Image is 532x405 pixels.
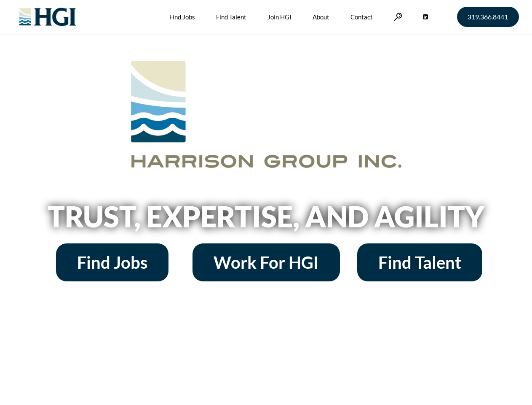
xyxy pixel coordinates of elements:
span: 319.366.8441 [468,13,508,20]
span: Work For HGI [214,254,319,271]
a: Work For HGI [192,243,340,281]
a: Find Jobs [56,243,168,281]
span: Find Talent [378,254,461,271]
span: Find Jobs [77,254,147,271]
a: Search [394,13,402,21]
a: 319.366.8441 [457,7,519,27]
a: Find Talent [357,243,482,281]
h2: Trust, Expertise, and Agility [26,202,506,231]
